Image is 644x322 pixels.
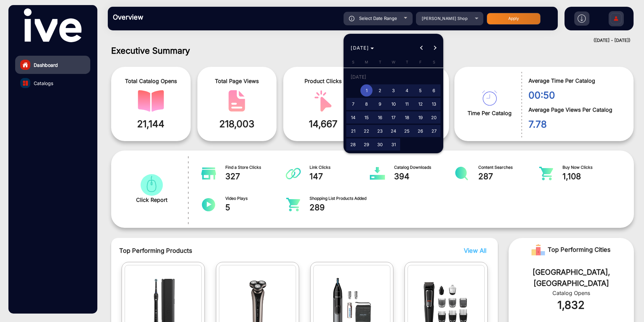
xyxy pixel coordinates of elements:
span: 25 [401,125,413,137]
button: July 17, 2024 [387,111,400,124]
button: Next month [428,41,442,55]
span: S [352,60,354,64]
span: 9 [374,98,386,110]
button: July 10, 2024 [387,97,400,111]
button: July 23, 2024 [373,124,387,138]
span: 10 [387,98,399,110]
button: July 25, 2024 [400,124,414,138]
span: 20 [428,111,440,124]
button: July 8, 2024 [360,97,373,111]
button: July 13, 2024 [427,97,441,111]
span: 16 [374,111,386,124]
span: 24 [387,125,399,137]
button: July 4, 2024 [400,84,414,97]
span: M [365,60,368,64]
button: July 31, 2024 [387,138,400,151]
span: 8 [360,98,373,110]
span: 27 [428,125,440,137]
span: 11 [401,98,413,110]
button: July 18, 2024 [400,111,414,124]
button: July 27, 2024 [427,124,441,138]
button: July 20, 2024 [427,111,441,124]
span: S [433,60,435,64]
button: July 28, 2024 [346,138,360,151]
button: July 22, 2024 [360,124,373,138]
span: 28 [347,138,359,151]
span: 6 [428,84,440,97]
button: July 7, 2024 [346,97,360,111]
button: July 15, 2024 [360,111,373,124]
span: 17 [387,111,399,124]
button: July 21, 2024 [346,124,360,138]
button: July 16, 2024 [373,111,387,124]
button: July 12, 2024 [414,97,427,111]
button: July 19, 2024 [414,111,427,124]
button: July 9, 2024 [373,97,387,111]
span: 13 [428,98,440,110]
span: 1 [360,84,373,97]
span: F [419,60,422,64]
span: 7 [347,98,359,110]
span: [DATE] [351,45,369,51]
button: July 26, 2024 [414,124,427,138]
button: July 30, 2024 [373,138,387,151]
button: July 5, 2024 [414,84,427,97]
span: 14 [347,111,359,124]
span: 31 [387,138,399,151]
span: 23 [374,125,386,137]
span: 18 [401,111,413,124]
span: 19 [414,111,426,124]
button: July 29, 2024 [360,138,373,151]
button: July 24, 2024 [387,124,400,138]
button: July 3, 2024 [387,84,400,97]
span: 12 [414,98,426,110]
button: July 14, 2024 [346,111,360,124]
button: July 1, 2024 [360,84,373,97]
button: July 6, 2024 [427,84,441,97]
span: 3 [387,84,399,97]
td: [DATE] [346,70,441,84]
span: 29 [360,138,373,151]
button: Choose month and year [348,42,377,54]
span: 2 [374,84,386,97]
span: W [392,60,395,64]
span: 22 [360,125,373,137]
span: 5 [414,84,426,97]
span: 21 [347,125,359,137]
button: July 2, 2024 [373,84,387,97]
span: 30 [374,138,386,151]
button: July 11, 2024 [400,97,414,111]
span: T [379,60,381,64]
span: 15 [360,111,373,124]
button: Previous month [415,41,428,55]
span: 26 [414,125,426,137]
span: 4 [401,84,413,97]
span: T [406,60,408,64]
